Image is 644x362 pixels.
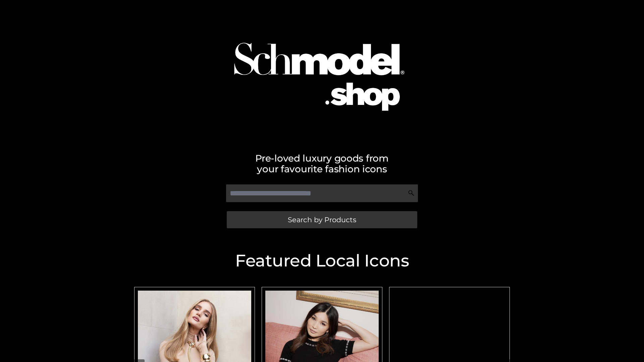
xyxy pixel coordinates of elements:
[131,252,513,269] h2: Featured Local Icons​
[227,211,417,228] a: Search by Products
[131,153,513,174] h2: Pre-loved luxury goods from your favourite fashion icons
[408,190,415,196] img: Search Icon
[288,216,356,223] span: Search by Products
